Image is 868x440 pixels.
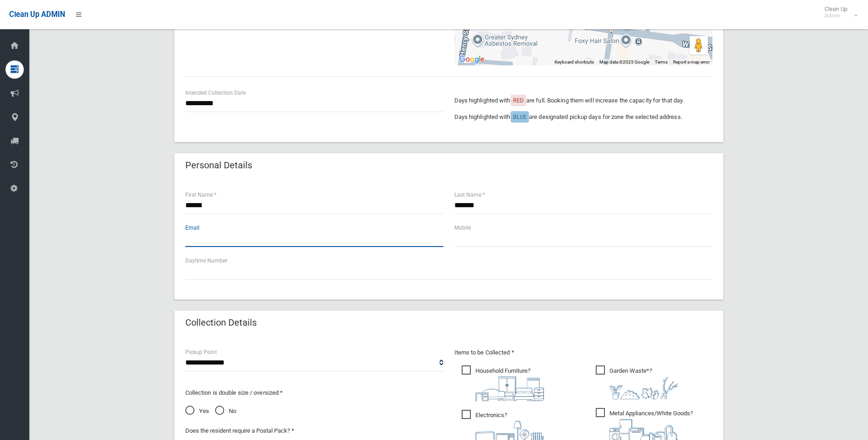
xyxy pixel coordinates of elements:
button: Drag Pegman onto the map to open Street View [690,36,708,54]
a: Report a map error [673,59,710,64]
i: ? [609,367,678,399]
img: aa9efdbe659d29b613fca23ba79d85cb.png [475,376,544,401]
span: BLUE [513,113,527,120]
a: Terms (opens in new tab) [655,59,668,64]
span: RED [513,97,524,104]
label: Does the resident require a Postal Pack? * [185,425,294,436]
p: Items to be Collected * [454,347,712,358]
p: Days highlighted with are full. Booking them will increase the capacity for that day. [454,95,712,106]
small: Admin [825,12,847,19]
span: Yes [185,406,209,417]
a: Open this area in Google Maps (opens a new window) [457,54,487,65]
header: Personal Details [174,156,263,174]
span: Garden Waste* [596,365,678,399]
img: 4fd8a5c772b2c999c83690221e5242e0.png [609,376,678,399]
span: No [215,406,236,417]
span: Map data ©2025 Google [599,59,649,64]
p: Collection is double size / oversized * [185,387,443,398]
p: Days highlighted with are designated pickup days for zone the selected address. [454,112,712,123]
i: ? [475,367,544,401]
span: Household Furniture [462,365,544,401]
header: Collection Details [174,314,268,332]
button: Keyboard shortcuts [555,59,594,65]
span: Clean Up [820,5,857,19]
img: Google [457,54,487,65]
span: Clean Up ADMIN [9,10,65,19]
